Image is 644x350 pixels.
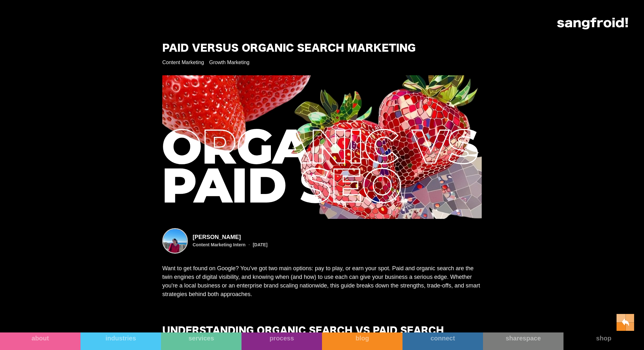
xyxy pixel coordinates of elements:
p: ‍ [162,302,482,310]
div: industries [80,334,161,342]
div: blog [322,334,402,342]
a: connect [402,332,483,350]
a: [PERSON_NAME] [193,234,268,240]
a: sharespace [483,332,563,350]
div: · [246,242,253,248]
div: process [241,334,322,342]
img: logo [557,18,628,29]
a: process [241,332,322,350]
div: Content Marketing [162,59,204,66]
a: services [161,332,241,350]
a: blog [322,332,402,350]
p: Want to get found on Google? You’ve got two main options: pay to play, or earn your spot. Paid an... [162,264,482,299]
a: shop [563,332,644,350]
img: This is an image of a orange square button. [617,314,634,331]
div: Growth Marketing [209,59,249,66]
div: [DATE] [253,242,267,247]
a: industries [80,332,161,350]
h1: Paid Versus Organic Search Marketing [162,43,416,54]
div: Content Marketing Intern [193,242,246,247]
div: services [161,334,241,342]
div: shop [563,334,644,342]
div: sharespace [483,334,563,342]
div: connect [402,334,483,342]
